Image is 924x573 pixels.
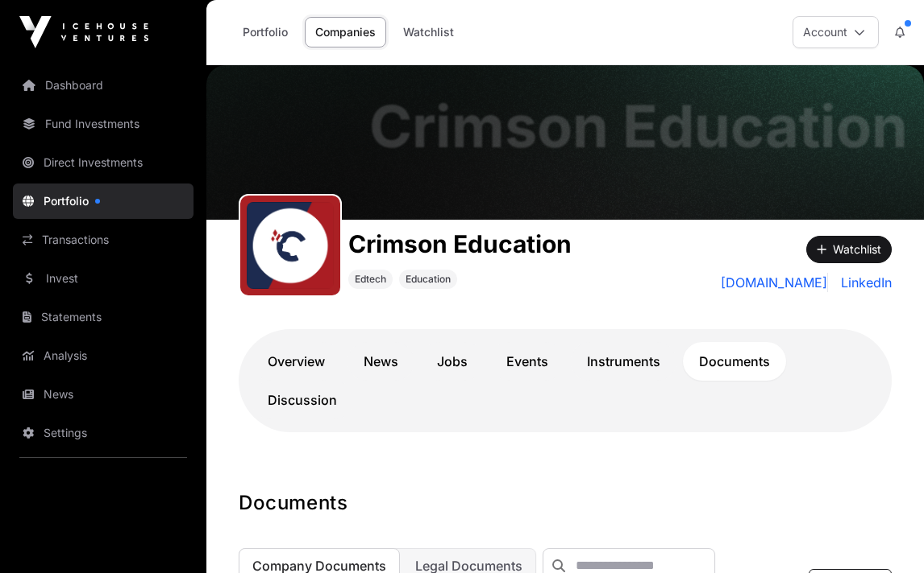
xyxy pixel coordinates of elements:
[571,342,676,381] a: Instruments
[406,273,451,286] span: Education
[13,68,194,103] a: Dashboard
[683,342,786,381] a: Documents
[421,342,484,381] a: Jobs
[252,342,879,419] nav: Tabs
[13,145,194,180] a: Direct Investments
[369,97,908,155] h1: Crimson Education
[348,229,572,258] h1: Crimson Education
[239,490,892,516] h1: Documents
[13,106,194,142] a: Fund Investments
[305,17,386,47] a: Companies
[206,65,924,220] img: Crimson Education
[393,17,464,47] a: Watchlist
[232,17,298,47] a: Portfolio
[835,273,892,292] a: LinkedIn
[348,342,414,381] a: News
[355,273,386,286] span: Edtech
[721,273,828,292] a: [DOMAIN_NAME]
[252,342,341,381] a: Overview
[806,236,892,263] button: Watchlist
[13,222,194,258] a: Transactions
[13,415,194,451] a: Settings
[247,202,334,289] img: unnamed.jpg
[252,381,353,419] a: Discussion
[13,183,194,219] a: Portfolio
[843,496,924,573] iframe: Chat Widget
[793,16,879,48] button: Account
[13,338,194,373] a: Analysis
[19,16,148,48] img: Icehouse Ventures Logo
[13,377,194,412] a: News
[13,299,194,335] a: Statements
[490,342,564,381] a: Events
[13,261,194,296] a: Invest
